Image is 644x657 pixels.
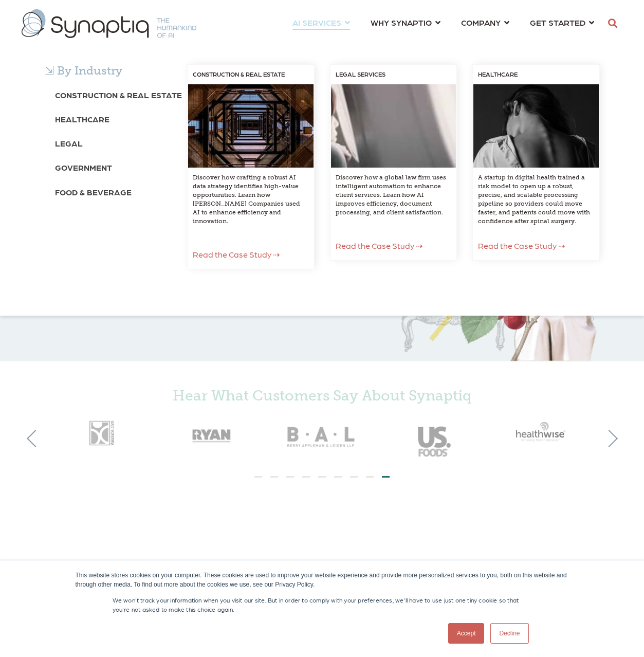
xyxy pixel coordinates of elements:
[286,476,294,478] li: Page dot 3
[76,571,569,589] div: This website stores cookies on your computer. These cookies are used to improve your website expe...
[461,13,509,32] a: COMPANY
[254,476,262,478] li: Page dot 1
[113,595,532,614] p: We won't track your information when you visit our site. But in order to comply with your prefere...
[490,623,528,644] a: Decline
[282,5,604,42] nav: menu
[45,387,600,405] h4: Hear What Customers Say About Synaptiq
[318,476,326,478] li: Page dot 5
[530,15,585,29] span: GET STARTED
[45,409,156,454] img: Vaso Labs
[267,409,378,467] img: BAL_gray50
[334,476,342,478] li: Page dot 6
[261,492,384,518] iframe: Embedded CTA
[302,476,310,478] li: Page dot 4
[378,409,489,467] img: USFoods_gray50
[366,476,374,478] li: Page dot 8
[530,13,594,32] a: GET STARTED
[156,409,267,454] img: RyanCompanies_gray50_2
[382,476,390,478] li: Page dot 9
[461,15,501,29] span: COMPANY
[489,409,600,454] img: Healthwise_gray50
[350,476,358,478] li: Page dot 7
[371,13,440,32] a: WHY SYNAPTIQ
[448,623,485,644] a: Accept
[292,15,341,29] span: AI SERVICES
[292,13,350,32] a: AI SERVICES
[600,430,618,447] button: Next
[371,15,432,29] span: WHY SYNAPTIQ
[27,430,44,447] button: Previous
[22,9,196,38] img: synaptiq logo-1
[270,476,278,478] li: Page dot 2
